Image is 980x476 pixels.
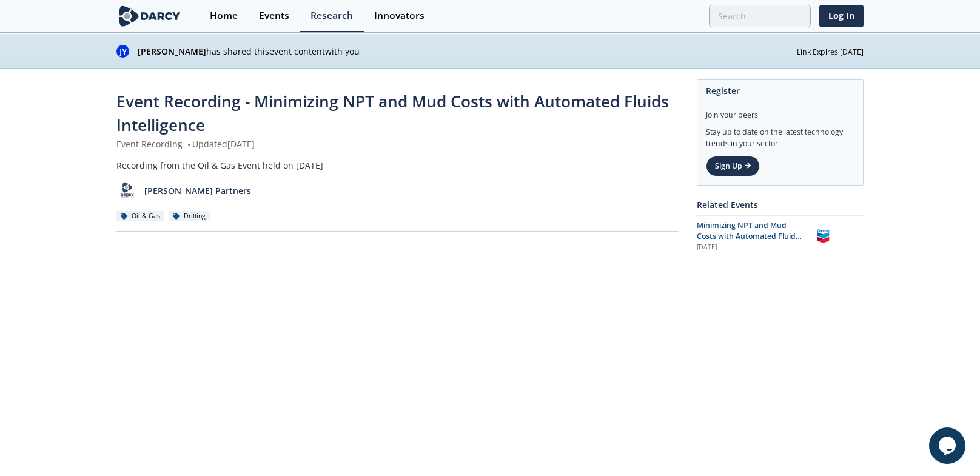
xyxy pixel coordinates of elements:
div: Event Recording Updated [DATE] [116,138,679,150]
div: Innovators [374,11,425,21]
a: Log In [819,5,864,27]
div: [DATE] [697,243,804,252]
img: Chevron [813,226,834,247]
span: • [185,138,192,150]
div: Link Expires [DATE] [797,44,864,58]
input: Advanced Search [709,5,811,27]
div: JY [116,45,129,58]
div: Join your peers [706,101,854,121]
p: [PERSON_NAME] Partners [144,184,251,197]
div: Oil & Gas [116,211,164,222]
strong: [PERSON_NAME] [138,45,206,57]
div: Research [310,11,353,21]
span: Event Recording - Minimizing NPT and Mud Costs with Automated Fluids Intelligence [116,90,669,136]
div: Events [259,11,289,21]
span: Minimizing NPT and Mud Costs with Automated Fluids Intelligence [697,220,802,253]
div: Drilling [169,211,210,222]
div: Register [706,80,854,101]
div: Stay up to date on the latest technology trends in your sector. [706,121,854,149]
p: has shared this event content with you [138,45,797,58]
img: logo-wide.svg [116,5,183,27]
a: Sign Up [706,156,760,176]
div: Related Events [697,194,864,215]
div: Home [210,11,238,21]
div: Recording from the Oil & Gas Event held on [DATE] [116,159,679,172]
iframe: chat widget [929,427,968,464]
a: Minimizing NPT and Mud Costs with Automated Fluids Intelligence [DATE] Chevron [697,220,864,252]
